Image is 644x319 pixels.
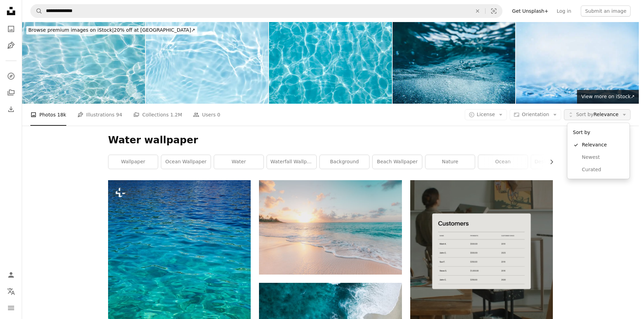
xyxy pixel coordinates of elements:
span: Sort by [576,112,593,117]
span: Curated [582,166,624,173]
span: Newest [582,154,624,161]
span: Relevance [582,142,624,148]
button: Sort byRelevance [564,109,631,120]
span: Relevance [576,111,618,118]
div: Sort byRelevance [567,123,629,179]
div: Sort by [570,126,627,139]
